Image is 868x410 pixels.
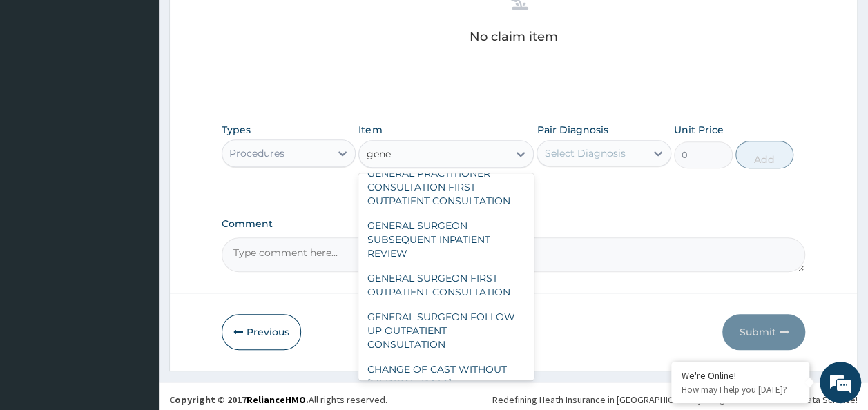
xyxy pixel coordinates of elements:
div: Select Diagnosis [544,146,625,160]
p: No claim item [470,30,558,43]
img: d_794563401_company_1708531726252_794563401 [26,69,56,104]
a: RelianceHMO [247,393,306,406]
div: GENERAL SURGEON FOLLOW UP OUTPATIENT CONSULTATION [358,304,534,357]
span: We're online! [80,119,191,259]
button: Previous [222,314,301,350]
label: Unit Price [674,123,724,137]
label: Item [358,123,382,137]
div: Redefining Heath Insurance in [GEOGRAPHIC_DATA] using Telemedicine and Data Science! [492,393,858,407]
textarea: Type your message and hit 'Enter' [7,268,263,316]
label: Types [222,124,251,136]
div: CHANGE OF CAST WITHOUT [MEDICAL_DATA] [358,357,534,396]
p: How may I help you today? [682,384,799,396]
label: Comment [222,218,806,230]
div: We're Online! [682,369,799,382]
div: GENERAL PRACTITIONER CONSULTATION FIRST OUTPATIENT CONSULTATION [358,161,534,213]
label: Pair Diagnosis [537,123,608,137]
button: Submit [722,314,805,350]
div: GENERAL SURGEON SUBSEQUENT INPATIENT REVIEW [358,213,534,266]
div: Minimize live chat window [226,7,260,40]
button: Add [735,141,794,168]
div: GENERAL SURGEON FIRST OUTPATIENT CONSULTATION [358,266,534,304]
div: Procedures [229,146,284,160]
div: Chat with us now [72,77,232,95]
strong: Copyright © 2017 . [169,393,309,406]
